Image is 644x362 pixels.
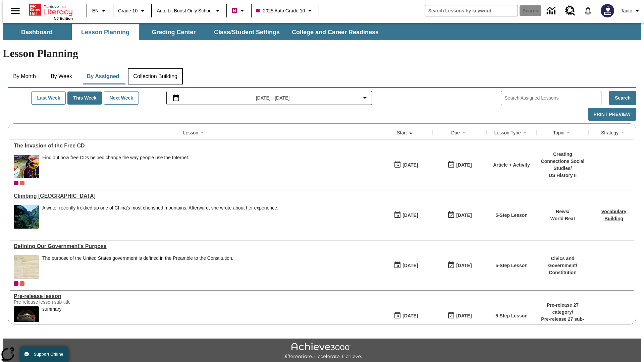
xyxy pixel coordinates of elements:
[495,312,528,319] p: 5-Step Lesson
[397,129,407,136] div: Start
[14,193,376,199] a: Climbing Mount Tai, Lessons
[14,143,376,149] div: The Invasion of the Free CD
[72,24,139,40] button: Lesson Planning
[579,2,597,19] a: Notifications
[8,68,41,84] button: By Month
[42,155,189,178] span: Find out how free CDs helped change the way people use the Internet.
[540,172,585,179] p: US History II
[14,193,376,199] div: Climbing Mount Tai
[540,151,585,172] p: Creating Connections Social Studies /
[391,209,420,222] button: 07/22/25: First time the lesson was available
[391,309,420,322] button: 01/22/25: First time the lesson was available
[451,129,460,136] div: Due
[14,281,18,286] div: Current Class
[460,129,468,137] button: Sort
[456,211,472,220] div: [DATE]
[14,293,376,299] a: Pre-release lesson, Lessons
[495,212,528,219] p: 5-Step Lesson
[233,6,236,15] span: B
[618,5,644,17] button: Profile/Settings
[445,309,474,322] button: 01/25/26: Last day the lesson can be accessed
[115,5,149,17] button: Grade: Grade 10, Select a grade
[588,108,636,121] button: Print Preview
[104,92,139,105] button: Next Week
[92,7,99,14] span: EN
[254,5,317,17] button: Class: 2025 Auto Grade 10, Select your class
[540,302,585,316] p: Pre-release 27 category /
[286,24,384,40] button: College and Career Readiness
[183,129,198,136] div: Lesson
[229,5,249,17] button: Boost Class color is violet red. Change class color
[609,91,636,105] button: Search
[14,243,376,249] div: Defining Our Government's Purpose
[495,262,528,269] p: 5-Step Lesson
[82,68,124,84] button: By Assigned
[456,312,472,320] div: [DATE]
[42,205,278,211] div: A writer recently trekked up one of China's most cherished mountains. Afterward, she wrote about ...
[14,181,18,185] span: Current Class
[42,306,62,312] div: summary
[3,47,641,60] h1: Lesson Planning
[14,155,39,178] img: A pile of compact discs with labels saying they offer free hours of America Online access
[128,68,183,84] button: Collection Building
[42,255,233,279] div: The purpose of the United States government is defined in the Preamble to the Constitution.
[89,5,111,17] button: Language: EN, Select a language
[42,306,62,330] div: summary
[29,2,73,20] div: Home
[256,7,305,14] span: 2025 Auto Grade 10
[154,5,224,17] button: School: Auto Lit Boost only School, Select your school
[543,2,561,20] a: Data Center
[118,7,138,14] span: Grade 10
[621,7,632,14] span: Tauto
[540,269,585,276] p: Constitution
[20,181,24,185] div: OL 2025 Auto Grade 11
[361,94,369,102] svg: Collapse Date Range Filter
[3,23,641,40] div: SubNavbar
[550,215,575,222] p: World Beat
[169,94,369,102] button: Select the date range menu item
[67,92,102,105] button: This Week
[157,7,213,14] span: Auto Lit Boost only School
[597,2,618,19] button: Select a new avatar
[445,209,474,222] button: 06/30/26: Last day the lesson can be accessed
[493,162,530,169] p: Article + Activity
[20,281,24,286] div: OL 2025 Auto Grade 11
[601,4,614,17] img: Avatar
[619,129,627,137] button: Sort
[391,259,420,272] button: 07/01/25: First time the lesson was available
[140,24,207,40] button: Grading Center
[14,143,376,149] a: The Invasion of the Free CD, Lessons
[407,129,415,137] button: Sort
[29,3,73,16] a: Home
[445,159,474,171] button: 09/01/25: Last day the lesson can be accessed
[564,129,572,137] button: Sort
[3,24,70,40] button: Dashboard
[553,129,564,136] div: Topic
[34,352,63,357] span: Support Offline
[45,68,78,84] button: By Week
[14,306,39,330] img: hero alt text
[5,1,25,21] button: Open side menu
[256,95,290,102] span: [DATE] - [DATE]
[601,209,626,221] a: Vocabulary Building
[550,208,575,215] p: News /
[14,255,39,279] img: This historic document written in calligraphic script on aged parchment, is the Preamble of the C...
[521,129,529,137] button: Sort
[209,24,285,40] button: Class/Student Settings
[445,259,474,272] button: 03/31/26: Last day the lesson can be accessed
[540,316,585,330] p: Pre-release 27 sub-category
[14,243,376,249] a: Defining Our Government's Purpose, Lessons
[42,205,278,229] div: A writer recently trekked up one of China's most cherished mountains. Afterward, she wrote about ...
[14,299,114,305] div: Pre-release lesson sub-title
[402,161,418,169] div: [DATE]
[42,155,189,161] div: Find out how free CDs helped change the way people use the Internet.
[494,129,521,136] div: Lesson Type
[456,161,472,169] div: [DATE]
[504,93,601,103] input: Search Assigned Lessons
[54,16,73,20] span: NJ Edition
[402,312,418,320] div: [DATE]
[14,205,39,229] img: 6000 stone steps to climb Mount Tai in Chinese countryside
